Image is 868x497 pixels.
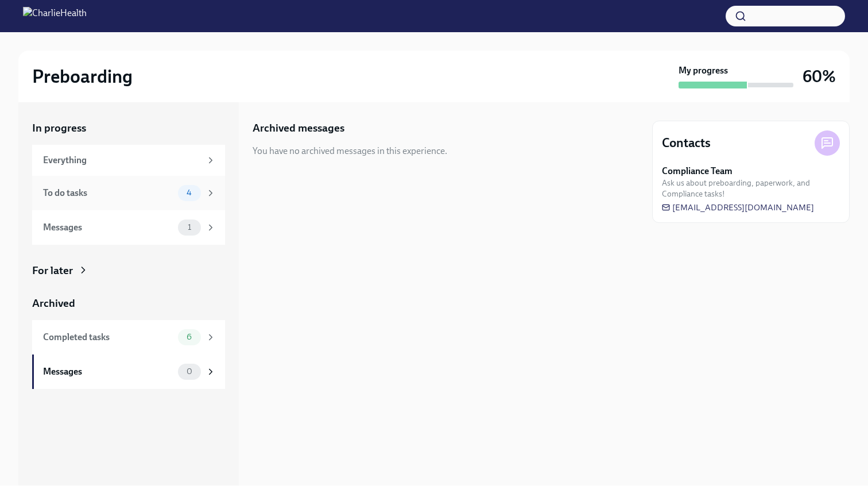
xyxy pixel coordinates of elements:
[32,355,225,389] a: Messages0
[32,176,225,210] a: To do tasks4
[662,134,711,152] h4: Contacts
[32,263,73,278] div: For later
[662,165,733,178] strong: Compliance Team
[32,263,225,278] a: For later
[662,178,840,199] span: Ask us about preboarding, paperwork, and Compliance tasks!
[662,202,814,213] a: [EMAIL_ADDRESS][DOMAIN_NAME]
[43,187,173,199] div: To do tasks
[32,65,133,88] h2: Preboarding
[803,66,836,87] h3: 60%
[180,333,199,341] span: 6
[253,121,344,136] h5: Archived messages
[180,367,199,376] span: 0
[43,365,173,378] div: Messages
[32,320,225,355] a: Completed tasks6
[43,221,173,234] div: Messages
[253,145,447,157] div: You have no archived messages in this experience.
[32,296,225,311] a: Archived
[679,64,728,77] strong: My progress
[181,223,198,232] span: 1
[180,188,199,197] span: 4
[32,145,225,176] a: Everything
[43,154,201,167] div: Everything
[23,7,87,25] img: CharlieHealth
[43,331,173,344] div: Completed tasks
[32,121,225,136] a: In progress
[32,210,225,245] a: Messages1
